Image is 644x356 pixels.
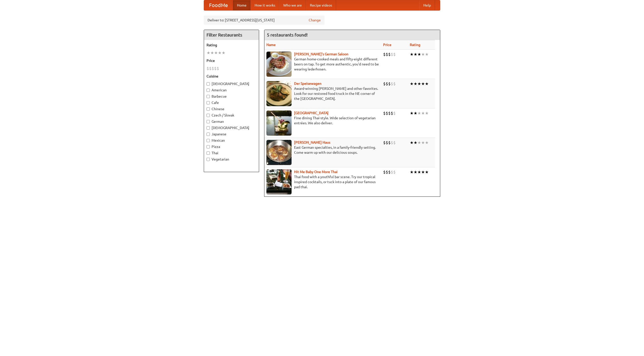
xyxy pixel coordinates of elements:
li: $ [388,110,391,116]
img: speisewagen.jpg [266,81,292,106]
li: $ [386,140,388,145]
a: FoodMe [204,0,233,10]
input: Czech / Slovak [207,114,210,117]
p: German home-cooked meals and fifty-eight different beers on tap. To get more authentic, you'd nee... [266,57,379,72]
h4: Filter Restaurants [204,30,259,40]
li: ★ [421,52,425,57]
label: Vegetarian [207,157,256,162]
b: [PERSON_NAME]'s German Saloon [294,52,348,56]
h5: Price [207,58,256,63]
li: ★ [410,169,414,175]
a: How it works [251,0,279,10]
li: ★ [414,52,417,57]
li: $ [383,81,386,87]
a: Hit Me Baby One More Thai [294,170,338,174]
li: ★ [218,50,222,56]
a: Der Speisewagen [294,82,321,86]
label: Chinese [207,106,256,111]
ng-pluralize: 5 restaurants found! [267,32,308,37]
li: ★ [417,169,421,175]
li: ★ [410,110,414,116]
li: $ [393,81,396,87]
label: Cafe [207,100,256,105]
input: Barbecue [207,95,210,98]
li: $ [393,169,396,175]
img: kohlhaus.jpg [266,140,292,165]
p: Fine dining Thai-style. Wide selection of vegetarian entrées. We also deliver. [266,115,379,126]
label: Japanese [207,132,256,137]
li: ★ [414,169,417,175]
a: Name [266,43,276,47]
label: [DEMOGRAPHIC_DATA] [207,125,256,130]
li: ★ [425,140,429,145]
li: $ [217,66,219,71]
a: [PERSON_NAME] Haus [294,140,330,144]
li: ★ [414,81,417,87]
li: $ [207,66,209,71]
li: $ [391,52,393,57]
li: $ [391,169,393,175]
input: Thai [207,151,210,155]
label: American [207,88,256,93]
label: Barbecue [207,94,256,99]
li: ★ [425,110,429,116]
li: $ [388,52,391,57]
li: $ [386,169,388,175]
input: [DEMOGRAPHIC_DATA] [207,126,210,130]
li: $ [393,140,396,145]
input: Vegetarian [207,158,210,161]
input: American [207,89,210,92]
img: esthers.jpg [266,52,292,77]
input: Cafe [207,101,210,104]
li: ★ [421,110,425,116]
li: ★ [421,169,425,175]
li: $ [393,52,396,57]
label: [DEMOGRAPHIC_DATA] [207,81,256,86]
img: babythai.jpg [266,169,292,194]
li: $ [393,110,396,116]
li: ★ [222,50,225,56]
li: ★ [417,81,421,87]
label: Pizza [207,144,256,149]
li: ★ [410,81,414,87]
li: ★ [207,50,210,56]
input: [DEMOGRAPHIC_DATA] [207,82,210,86]
li: $ [388,81,391,87]
li: ★ [421,81,425,87]
b: [GEOGRAPHIC_DATA] [294,111,329,115]
li: $ [391,110,393,116]
input: Japanese [207,133,210,136]
li: $ [212,66,214,71]
li: ★ [414,110,417,116]
li: $ [383,140,386,145]
li: $ [214,66,217,71]
label: Czech / Slovak [207,113,256,118]
li: ★ [425,81,429,87]
li: $ [386,52,388,57]
li: $ [388,140,391,145]
li: ★ [425,169,429,175]
li: $ [383,110,386,116]
input: German [207,120,210,123]
a: Recipe videos [306,0,336,10]
li: ★ [417,52,421,57]
a: Price [383,43,391,47]
li: $ [386,110,388,116]
li: $ [391,140,393,145]
li: $ [386,81,388,87]
input: Pizza [207,145,210,148]
a: Who we are [279,0,306,10]
li: ★ [214,50,218,56]
a: Help [419,0,435,10]
li: $ [391,81,393,87]
label: Mexican [207,138,256,143]
li: ★ [421,140,425,145]
li: ★ [410,140,414,145]
li: $ [388,169,391,175]
li: $ [209,66,212,71]
li: ★ [210,50,214,56]
li: $ [383,52,386,57]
